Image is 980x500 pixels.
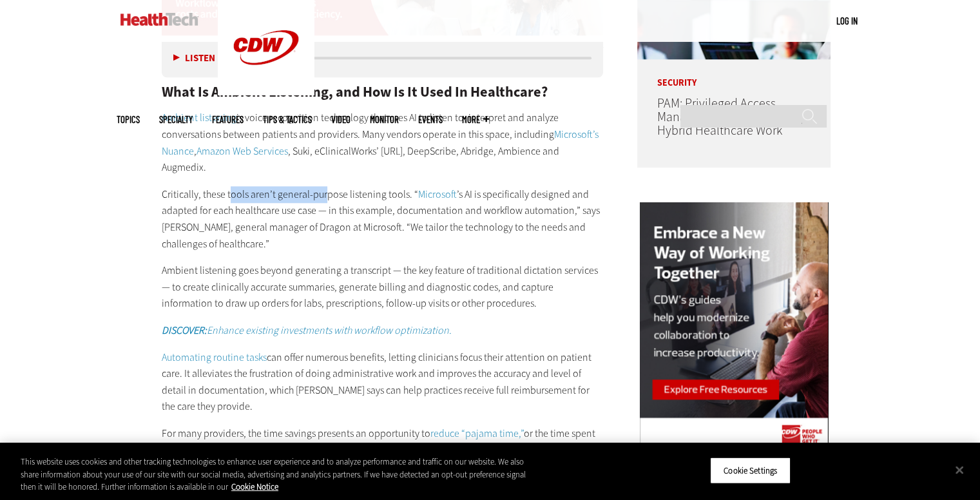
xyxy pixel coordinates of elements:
span: More [462,115,489,124]
a: Tips & Tactics [263,115,312,124]
strong: DISCOVER: [162,323,207,337]
span: Topics [117,115,140,124]
a: Log in [836,15,858,26]
em: Enhance existing investments with workflow optimization. [162,323,452,337]
div: This website uses cookies and other tracking technologies to enhance user experience and to analy... [21,456,539,494]
p: Ambient listening goes beyond generating a transcript — the key feature of traditional dictation ... [162,262,604,312]
img: modern collaboration right rail [640,202,828,449]
div: User menu [836,14,858,28]
img: Home [120,13,198,26]
a: reduce “pajama time,” [430,427,524,440]
span: Specialty [159,115,193,124]
a: Events [418,115,443,124]
a: PAM: Privileged Access Management in Remote and Hybrid Healthcare Work [657,95,806,139]
a: CDW [218,85,314,99]
p: For many providers, the time savings presents an opportunity to or the time spent outside the cli... [162,425,604,491]
a: More information about your privacy [231,481,278,492]
p: Critically, these tools aren’t general-purpose listening tools. “ ’s AI is specifically designed ... [162,186,604,252]
a: Features [212,115,244,124]
a: Video [331,115,351,124]
p: can offer numerous benefits, letting clinicians focus their attention on patient care. It allevia... [162,349,604,415]
a: Microsoft [418,187,457,201]
button: Cookie Settings [710,457,791,484]
a: Amazon Web Services [197,144,288,158]
button: Close [945,456,974,484]
p: is voice recognition technology that uses AI to listen to, interpret and analyze conversations be... [162,110,604,175]
a: Microsoft’s Nuance [162,128,599,158]
a: MonITor [370,115,399,124]
a: DISCOVER:Enhance existing investments with workflow optimization. [162,323,452,337]
a: Automating routine tasks [162,351,267,364]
